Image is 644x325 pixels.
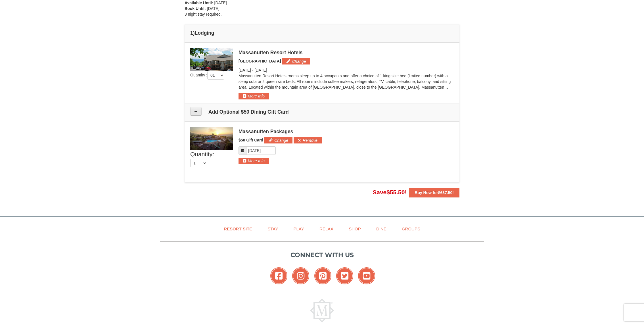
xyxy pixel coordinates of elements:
[409,188,459,197] button: Buy Now for$637.50!
[239,93,269,99] button: More Info
[239,73,454,90] p: Massanutten Resort Hotels rooms sleep up to 4 occupants and offer a choice of 1 king size bed (li...
[395,222,427,235] a: Groups
[239,50,454,55] div: Massanutten Resort Hotels
[160,250,484,260] p: Connect with us
[342,222,368,235] a: Shop
[373,189,407,195] span: Save !
[255,68,267,72] span: [DATE]
[190,73,224,77] span: Quantity :
[438,190,453,195] span: $637.50
[369,222,394,235] a: Dine
[239,138,263,142] span: $50 Gift Card
[415,190,454,195] strong: Buy Now for !
[193,30,195,36] span: )
[282,58,310,64] button: Change
[185,6,206,11] strong: Book Until:
[264,137,292,143] button: Change
[185,1,213,5] strong: Available Until:
[214,1,227,5] span: [DATE]
[294,137,322,143] button: Remove
[310,299,334,322] img: Massanutten Resort Logo
[190,109,454,115] h4: Add Optional $50 Dining Gift Card
[260,222,285,235] a: Stay
[386,189,405,195] span: $55.50
[190,151,214,157] span: Quantity:
[239,59,281,63] span: [GEOGRAPHIC_DATA]
[190,48,233,71] img: 19219026-1-e3b4ac8e.jpg
[239,68,251,72] span: [DATE]
[239,158,269,164] button: More Info
[217,222,259,235] a: Resort Site
[190,30,454,36] h4: 1 Lodging
[252,68,254,72] span: -
[312,222,340,235] a: Relax
[207,6,219,11] span: [DATE]
[239,129,454,134] div: Massanutten Packages
[185,12,222,16] span: 3 night stay required.
[190,127,233,150] img: 6619879-1.jpg
[286,222,311,235] a: Play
